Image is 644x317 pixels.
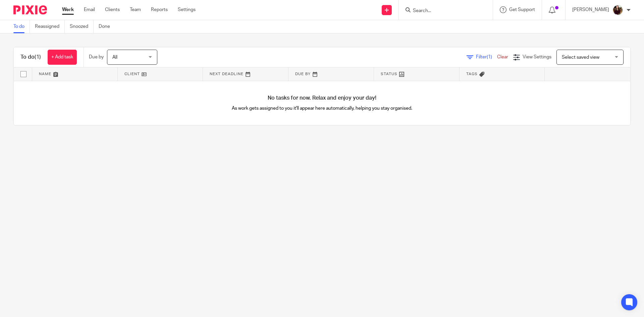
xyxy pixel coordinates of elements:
a: To do [13,20,30,33]
a: Reassigned [35,20,65,33]
a: Settings [178,6,196,13]
p: Due by [89,54,104,60]
a: Clear [497,55,508,59]
p: [PERSON_NAME] [572,6,609,13]
img: Pixie [13,5,47,14]
span: Filter [476,55,497,59]
a: Team [130,6,141,13]
span: Get Support [509,7,535,12]
span: Tags [466,72,478,76]
a: Done [99,20,115,33]
a: Clients [105,6,120,13]
input: Search [412,8,473,14]
a: Work [62,6,74,13]
a: Email [84,6,95,13]
h1: To do [20,54,41,61]
span: View Settings [523,55,551,59]
span: All [112,55,117,60]
a: Snoozed [70,20,94,33]
img: MaxAcc_Sep21_ElliDeanPhoto_030.jpg [612,5,623,15]
p: As work gets assigned to you it'll appear here automatically, helping you stay organised. [168,105,476,112]
a: + Add task [48,50,77,65]
a: Reports [151,6,168,13]
span: (1) [487,55,492,59]
span: (1) [35,54,41,60]
h4: No tasks for now. Relax and enjoy your day! [14,95,630,102]
span: Select saved view [562,55,599,60]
